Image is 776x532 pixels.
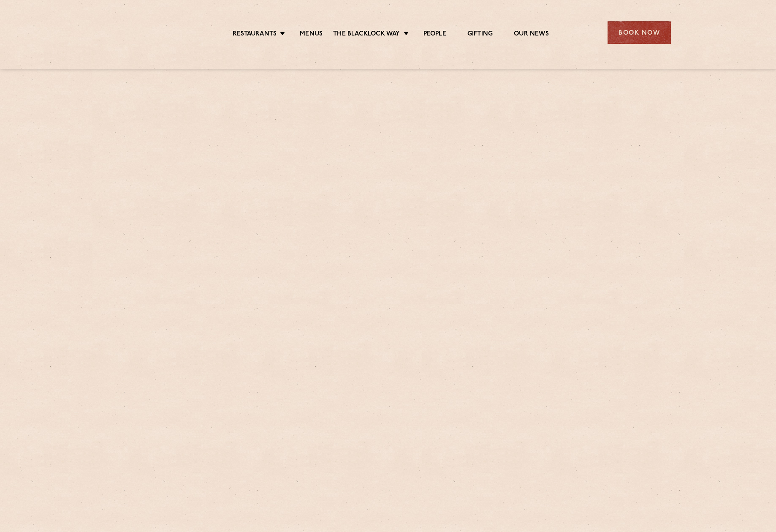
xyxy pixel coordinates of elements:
[333,30,400,39] a: The Blacklock Way
[233,30,277,39] a: Restaurants
[300,30,323,39] a: Menus
[467,30,493,39] a: Gifting
[105,8,178,57] img: svg%3E
[608,21,671,44] div: Book Now
[514,30,549,39] a: Our News
[423,30,446,39] a: People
